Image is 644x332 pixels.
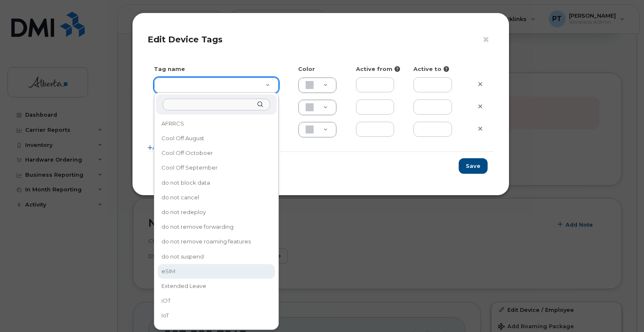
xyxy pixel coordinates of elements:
[158,132,274,145] div: Cool Off August
[158,235,274,248] div: do not remove roaming features
[158,309,274,322] div: IoT
[158,220,274,233] div: do not remove forwarding
[158,162,274,175] div: Cool Off September
[158,294,274,307] div: iOT
[158,250,274,263] div: do not suspend
[158,176,274,189] div: do not block data
[158,280,274,293] div: Extended Leave
[158,206,274,219] div: do not redeploy
[158,265,274,278] div: eSIM
[158,191,274,204] div: do not cancel
[158,117,274,130] div: AFRRCS
[158,147,274,160] div: Cool Off Octoboer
